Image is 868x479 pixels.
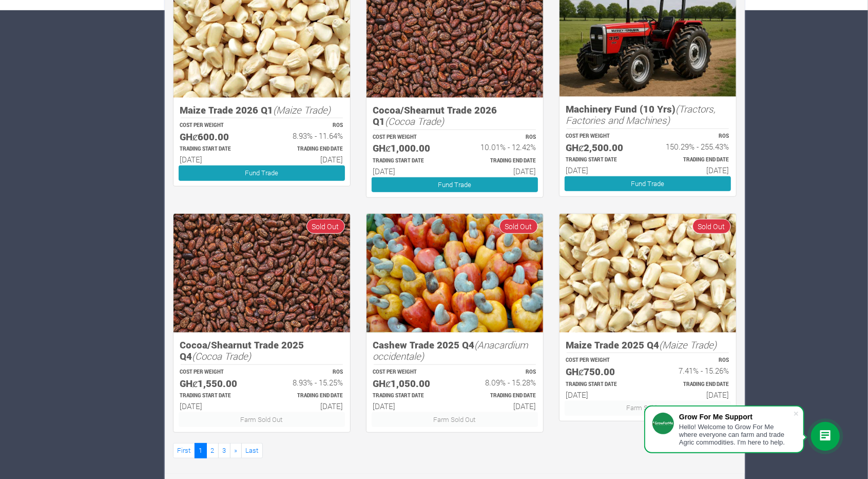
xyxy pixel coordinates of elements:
[566,133,639,140] p: COST PER WEIGHT
[373,157,446,165] p: Estimated Trading Start Date
[180,401,253,411] h6: [DATE]
[271,131,343,140] h6: 8.93% - 11.64%
[464,378,536,387] h6: 8.09% - 15.28%
[234,446,237,455] span: »
[657,156,729,164] p: Estimated Trading End Date
[218,443,230,458] a: 3
[566,102,716,127] i: (Tractors, Factories and Machines)
[566,390,639,399] h6: [DATE]
[180,339,343,362] h5: Cocoa/Shearnut Trade 2025 Q4
[271,369,343,376] p: ROS
[373,338,529,363] i: (Anacardium occidentale)
[373,392,446,400] p: Estimated Trading Start Date
[679,413,793,421] div: Grow For Me Support
[657,390,729,399] h6: [DATE]
[657,142,729,151] h6: 150.29% - 255.43%
[566,142,639,154] h5: GHȼ2,500.00
[657,133,729,140] p: ROS
[180,155,253,164] h6: [DATE]
[373,104,536,127] h5: Cocoa/Shearnut Trade 2026 Q1
[206,443,219,458] a: 2
[464,392,536,400] p: Estimated Trading End Date
[180,145,253,153] p: Estimated Trading Start Date
[241,443,263,458] a: Last
[367,214,543,333] img: growforme image
[180,104,343,116] h5: Maize Trade 2026 Q1
[271,122,343,130] p: ROS
[566,381,639,389] p: Estimated Trading Start Date
[173,443,737,458] nav: Page Navigation
[464,142,536,152] h6: 10.01% - 12.42%
[180,122,253,130] p: COST PER WEIGHT
[464,369,536,376] p: ROS
[499,219,538,234] span: Sold Out
[560,214,736,333] img: growforme image
[373,378,446,390] h5: GHȼ1,050.00
[271,145,343,153] p: Estimated Trading End Date
[173,443,195,458] a: First
[679,423,793,446] div: Hello! Welcome to Grow For Me where everyone can farm and trade Agric commodities. I'm here to help.
[271,401,343,411] h6: [DATE]
[373,134,446,141] p: COST PER WEIGHT
[464,134,536,141] p: ROS
[464,167,536,176] h6: [DATE]
[373,142,446,154] h5: GHȼ1,000.00
[464,401,536,411] h6: [DATE]
[660,338,717,351] i: (Maize Trade)
[566,339,729,351] h5: Maize Trade 2025 Q4
[565,176,731,191] a: Fund Trade
[373,339,536,362] h5: Cashew Trade 2025 Q4
[195,443,207,458] a: 1
[306,219,345,234] span: Sold Out
[566,366,639,378] h5: GHȼ750.00
[173,214,350,333] img: growforme image
[271,155,343,164] h6: [DATE]
[566,357,639,364] p: COST PER WEIGHT
[271,378,343,387] h6: 8.93% - 15.25%
[566,103,729,126] h5: Machinery Fund (10 Yrs)
[373,167,446,176] h6: [DATE]
[692,219,731,234] span: Sold Out
[464,157,536,165] p: Estimated Trading End Date
[566,156,639,164] p: Estimated Trading Start Date
[657,381,729,389] p: Estimated Trading End Date
[373,401,446,411] h6: [DATE]
[657,366,729,375] h6: 7.41% - 15.26%
[192,349,252,362] i: (Cocoa Trade)
[180,369,253,376] p: COST PER WEIGHT
[271,392,343,400] p: Estimated Trading End Date
[657,165,729,175] h6: [DATE]
[372,177,538,192] a: Fund Trade
[657,357,729,364] p: ROS
[180,378,253,390] h5: GHȼ1,550.00
[179,165,345,180] a: Fund Trade
[180,131,253,143] h5: GHȼ600.00
[274,103,331,116] i: (Maize Trade)
[566,165,639,175] h6: [DATE]
[180,392,253,400] p: Estimated Trading Start Date
[385,115,445,127] i: (Cocoa Trade)
[373,369,446,376] p: COST PER WEIGHT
